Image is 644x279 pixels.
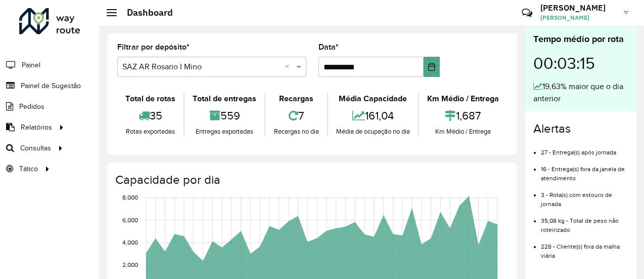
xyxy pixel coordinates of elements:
div: 1,687 [422,105,504,127]
span: Consultas [20,143,51,153]
text: 8,000 [122,194,138,201]
div: 559 [187,105,262,127]
h4: Alertas [533,122,628,136]
div: 00:03:15 [533,46,628,81]
li: 3 - Rota(s) com estouro de jornada [541,183,628,209]
a: Contato Rápido [516,2,538,24]
div: Total de rotas [120,93,181,105]
text: 2,000 [122,262,138,268]
label: Data [318,41,339,53]
div: Recargas no dia [268,127,324,137]
li: 35,08 kg - Total de peso não roteirizado [541,209,628,234]
span: Tático [19,164,38,174]
h2: Dashboard [117,7,173,18]
li: 16 - Entrega(s) fora da janela de atendimento [541,157,628,183]
div: 161,04 [331,105,416,127]
span: [PERSON_NAME] [540,13,616,22]
div: Média Capacidade [331,93,416,105]
li: 27 - Entrega(s) após jornada [541,140,628,157]
h4: Capacidade por dia [115,173,507,187]
text: 6,000 [122,217,138,223]
div: Rotas exportadas [120,127,181,137]
span: Relatórios [21,122,52,133]
h3: [PERSON_NAME] [540,3,616,13]
text: 4,000 [122,239,138,246]
span: Pedidos [19,101,44,112]
div: 19,63% maior que o dia anterior [533,81,628,105]
div: Recargas [268,93,324,105]
div: 35 [120,105,181,127]
span: Painel [22,60,40,70]
div: Total de entregas [187,93,262,105]
label: Filtrar por depósito [117,41,190,53]
li: 228 - Cliente(s) fora da malha viária [541,234,628,260]
div: Tempo médio por rota [533,32,628,46]
div: 7 [268,105,324,127]
span: Clear all [285,61,294,73]
div: Km Médio / Entrega [422,127,504,137]
div: Km Médio / Entrega [422,93,504,105]
span: Painel de Sugestão [21,81,81,91]
button: Choose Date [424,57,440,77]
div: Média de ocupação no dia [331,127,416,137]
div: Entregas exportadas [187,127,262,137]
